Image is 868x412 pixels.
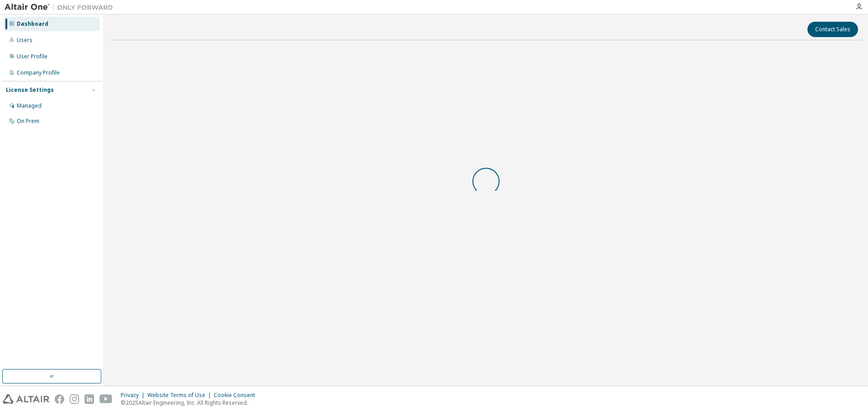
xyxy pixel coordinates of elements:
div: Dashboard [17,20,48,28]
p: © 2025 Altair Engineering, Inc. All Rights Reserved. [121,399,260,407]
img: altair_logo.svg [3,394,49,404]
button: Contact Sales [807,22,858,37]
img: youtube.svg [99,394,113,404]
img: instagram.svg [70,394,79,404]
img: facebook.svg [55,394,64,404]
div: Company Profile [17,69,60,76]
div: Users [17,37,33,44]
img: Altair One [5,3,118,12]
div: Privacy [121,392,147,399]
div: On Prem [17,118,39,125]
img: linkedin.svg [85,394,94,404]
div: Managed [17,102,42,109]
div: License Settings [6,86,54,94]
div: Website Terms of Use [147,392,214,399]
div: Cookie Consent [214,392,260,399]
div: User Profile [17,53,47,60]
